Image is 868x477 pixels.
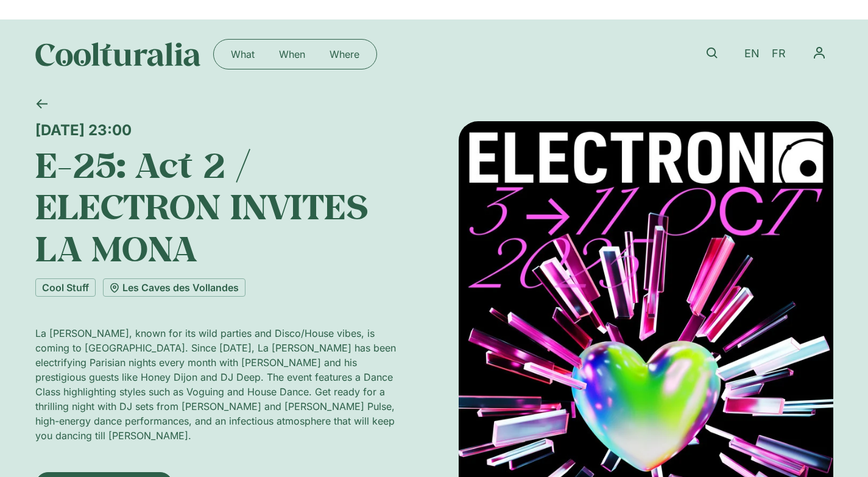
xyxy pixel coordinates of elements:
nav: Menu [219,44,372,64]
p: La [PERSON_NAME], known for its wild parties and Disco/House vibes, is coming to [GEOGRAPHIC_DATA... [35,326,410,443]
a: Les Caves des Vollandes [103,278,245,297]
button: Menu Toggle [805,39,833,67]
a: When [267,44,317,64]
a: What [219,44,267,64]
nav: Menu [805,39,833,67]
a: FR [766,45,792,63]
span: FR [772,48,786,60]
h1: E-25: Act 2 / ELECTRON INVITES LA MONA [35,144,410,269]
a: Cool Stuff [35,278,96,297]
a: EN [738,45,766,63]
div: [DATE] 23:00 [35,121,410,139]
span: EN [744,48,760,60]
a: Where [317,44,372,64]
